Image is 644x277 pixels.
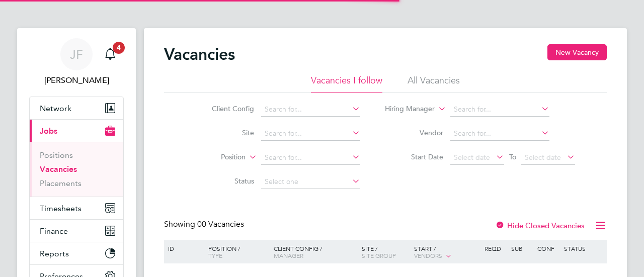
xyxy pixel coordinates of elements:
label: Hide Closed Vacancies [495,221,585,230]
div: ID [166,240,201,257]
span: Site Group [362,251,396,259]
span: JF [70,48,83,61]
span: 4 [113,42,125,54]
span: Timesheets [40,204,82,213]
label: Vendor [385,128,443,137]
input: Search for... [261,151,360,165]
button: Network [30,97,123,119]
div: Sub [509,240,535,257]
li: All Vacancies [408,74,460,93]
label: Hiring Manager [377,104,435,114]
span: Finance [40,226,68,236]
span: Select date [525,153,561,162]
input: Search for... [450,127,549,141]
label: Site [196,128,254,137]
button: Jobs [30,120,123,142]
label: Status [196,176,254,186]
span: 00 Vacancies [197,219,244,229]
button: Timesheets [30,197,123,219]
span: To [506,150,519,163]
li: Vacancies I follow [311,74,382,93]
a: Placements [40,178,82,188]
div: Conf [535,240,561,257]
span: Type [208,251,222,259]
a: Vacancies [40,164,77,174]
div: Position / [201,240,271,264]
button: Reports [30,242,123,264]
div: Start / [412,240,482,265]
span: Select date [454,153,490,162]
input: Search for... [261,103,360,117]
div: Site / [359,240,412,264]
button: Finance [30,220,123,242]
a: 4 [100,38,120,70]
h2: Vacancies [164,44,235,64]
button: New Vacancy [547,44,607,60]
div: Reqd [482,240,508,257]
span: Manager [274,251,303,259]
span: Reports [40,249,69,258]
label: Client Config [196,104,254,113]
input: Select one [261,175,360,189]
label: Start Date [385,152,443,161]
input: Search for... [450,103,549,117]
span: Vendors [414,251,442,259]
a: JF[PERSON_NAME] [29,38,124,86]
div: Showing [164,219,246,230]
span: Network [40,104,71,113]
div: Jobs [30,142,123,197]
span: Jobs [40,126,57,136]
div: Client Config / [271,240,359,264]
label: Position [188,152,246,162]
span: Jo Flockhart [29,74,124,86]
a: Positions [40,150,73,160]
input: Search for... [261,127,360,141]
div: Status [561,240,605,257]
